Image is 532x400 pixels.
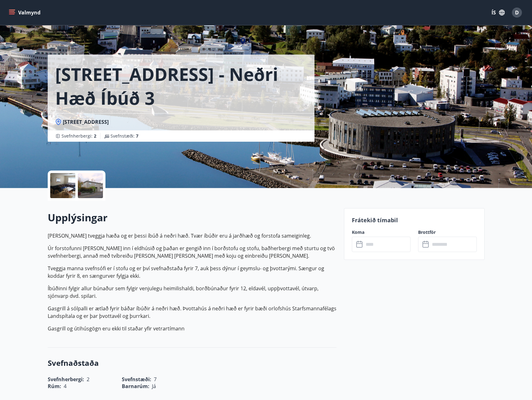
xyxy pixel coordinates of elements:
span: Svefnherbergi : [62,133,96,139]
span: 7 [136,133,138,139]
p: [PERSON_NAME] tveggja hæða og er þessi íbúð á neðri hæð. Tvær íbúðir eru á jarðhæð og forstofa sa... [48,232,336,239]
span: 4 [64,383,67,390]
p: Gasgrill og útihúsgögn eru ekki til staðar yfir vetrartímann [48,325,336,332]
span: Barnarúm : [122,383,149,390]
span: Rúm : [48,383,61,390]
label: Koma [352,229,411,235]
span: Já [152,383,156,390]
label: Brottför [418,229,477,235]
p: Gasgrill á sólpalli er ætlað fyrir báðar íbúðir á neðri hæð. Þvottahús á neðri hæð er fyrir bæði ... [48,305,336,320]
button: ÍS [488,7,508,18]
span: [STREET_ADDRESS] [63,118,109,125]
p: Úr forstofunni [PERSON_NAME] inn í eldhúsið og þaðan er gengið inn í borðstofu og stofu, baðherbe... [48,245,336,260]
button: menu [8,7,43,18]
h2: Upplýsingar [48,211,336,224]
span: D [515,9,519,16]
p: Íbúðinni fylgir allur búnaður sem fylgir venjulegu heimilishaldi, borðbúnaður fyrir 12, eldavél, ... [48,285,336,300]
button: D [509,5,524,20]
p: Frátekið tímabil [352,216,477,224]
p: Tveggja manna svefnsófi er í stofu og er því svefnaðstaða fyrir 7, auk þess dýnur í geymslu- og þ... [48,265,336,280]
span: 2 [94,133,96,139]
span: Svefnstæði : [110,133,138,139]
h3: Svefnaðstaða [48,358,336,368]
h1: [STREET_ADDRESS] - Neðri hæð íbúð 3 [55,62,307,110]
